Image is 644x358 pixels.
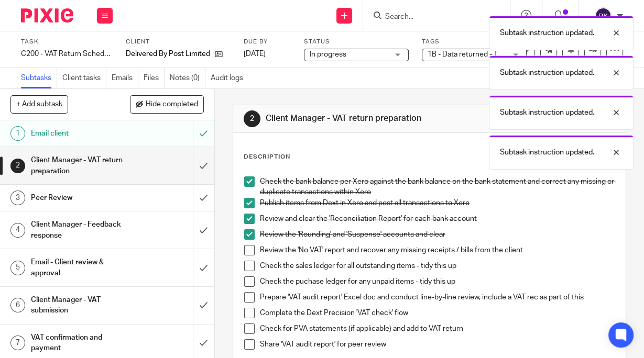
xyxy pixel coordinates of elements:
h1: Client Manager - VAT return preparation [31,152,132,179]
span: In progress [310,51,346,58]
p: Delivered By Post Limited [126,49,210,59]
img: svg%3E [595,7,612,24]
a: Files [144,68,165,88]
div: 1 [10,126,25,141]
p: Check the bank balance per Xero against the bank balance on the bank statement and correct any mi... [260,176,615,198]
label: Status [304,38,409,46]
a: Audit logs [211,68,248,88]
p: Subtask instruction updated. [500,107,594,118]
h1: VAT confirmation and payment [31,330,132,356]
a: Subtasks [21,68,57,88]
div: 2 [10,159,25,173]
p: Prepare 'VAT audit report' Excel doc and conduct line-by-line review, include a VAT rec as part o... [260,292,615,303]
h1: Peer Review [31,190,132,206]
p: Check for PVA statements (if applicable) and add to VAT return [260,323,615,334]
p: Check the puchase ledger for any unpaid items - tidy this up [260,276,615,287]
label: Client [126,38,231,46]
p: Subtask instruction updated. [500,68,594,78]
a: Notes (0) [170,68,205,88]
p: Review and clear the 'Reconciliation Report' for each bank account [260,214,615,224]
label: Due by [244,38,291,46]
p: Publish items from Dext in Xero and post all transactions to Xero [260,198,615,208]
h1: Email - Client review & approval [31,254,132,281]
button: Hide completed [130,95,204,113]
h1: Email client [31,126,132,141]
div: 6 [10,298,25,312]
div: 5 [10,261,25,275]
div: 7 [10,335,25,350]
label: Task [21,38,113,46]
div: 4 [10,223,25,238]
a: Emails [112,68,138,88]
p: Share 'VAT audit report' for peer review [260,339,615,350]
p: Review the 'Rounding' and 'Suspense' accounts and clear [260,229,615,240]
a: Client tasks [62,68,106,88]
img: Pixie [21,8,73,23]
span: Hide completed [146,100,198,109]
p: Subtask instruction updated. [500,147,594,158]
p: Check the sales ledger for all outstanding items - tidy this up [260,261,615,271]
p: Complete the Dext Precision 'VAT check' flow [260,308,615,318]
div: C200 - VAT Return Schedule 3 - Mar/Jun/Sep/Dec [21,49,113,59]
div: 2 [244,110,260,127]
div: 3 [10,191,25,205]
p: Description [244,153,290,161]
h1: Client Manager - Feedback response [31,217,132,243]
button: + Add subtask [10,95,68,113]
h1: Client Manager - VAT return preparation [266,113,452,124]
p: Review the 'No VAT' report and recover any missing receipts / bills from the client [260,245,615,255]
h1: Client Manager - VAT submission [31,292,132,319]
span: [DATE] [244,50,266,58]
p: Subtask instruction updated. [500,28,594,38]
